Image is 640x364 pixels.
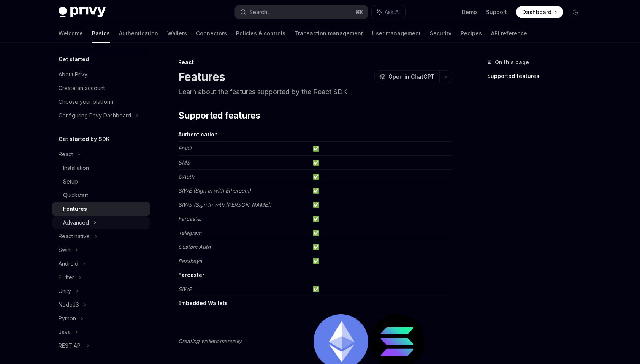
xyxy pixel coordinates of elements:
[178,159,190,166] em: SMS
[355,9,363,15] span: ⌘ K
[178,272,204,278] strong: Farcaster
[178,59,452,66] div: React
[178,215,202,222] em: Farcaster
[486,8,507,16] a: Support
[59,273,74,282] div: Flutter
[461,24,482,43] a: Recipes
[52,202,150,216] a: Features
[310,184,452,198] td: ✅
[178,286,192,292] em: SIWF
[59,286,71,296] div: Unity
[516,6,563,18] a: Dashboard
[59,259,78,268] div: Android
[167,24,187,43] a: Wallets
[487,70,588,82] a: Supported features
[59,111,131,120] div: Configuring Privy Dashboard
[522,8,551,16] span: Dashboard
[63,163,89,173] div: Installation
[178,338,242,344] em: Creating wallets manually
[310,282,452,296] td: ✅
[178,258,202,264] em: Passkeys
[52,81,150,95] a: Create an account
[59,84,105,93] div: Create an account
[52,95,150,109] a: Choose your platform
[178,300,228,306] strong: Embedded Wallets
[372,5,405,19] button: Ask AI
[178,173,194,180] em: OAuth
[310,156,452,170] td: ✅
[59,55,89,64] h5: Get started
[52,161,150,175] a: Installation
[310,240,452,254] td: ✅
[178,229,201,236] em: Telegram
[59,232,90,241] div: React native
[388,73,435,81] span: Open in ChatGPT
[59,328,71,337] div: Java
[310,226,452,240] td: ✅
[385,8,400,16] span: Ask AI
[59,24,83,43] a: Welcome
[92,24,110,43] a: Basics
[178,109,260,122] span: Supported features
[178,70,225,84] h1: Features
[63,177,78,186] div: Setup
[491,24,527,43] a: API reference
[374,70,439,83] button: Open in ChatGPT
[59,135,110,144] h5: Get started by SDK
[430,24,451,43] a: Security
[495,58,529,67] span: On this page
[178,131,218,138] strong: Authentication
[178,244,211,250] em: Custom Auth
[310,198,452,212] td: ✅
[59,314,76,323] div: Python
[178,145,191,152] em: Email
[462,8,477,16] a: Demo
[310,254,452,268] td: ✅
[235,5,368,19] button: Search...⌘K
[310,212,452,226] td: ✅
[178,201,271,208] em: SIWS (Sign In with [PERSON_NAME])
[52,68,150,81] a: About Privy
[63,191,88,200] div: Quickstart
[52,188,150,202] a: Quickstart
[59,7,106,17] img: dark logo
[178,187,251,194] em: SIWE (Sign In with Ethereum)
[372,24,421,43] a: User management
[63,218,89,227] div: Advanced
[59,150,73,159] div: React
[178,87,452,97] p: Learn about the features supported by the React SDK
[63,204,87,214] div: Features
[196,24,227,43] a: Connectors
[569,6,581,18] button: Toggle dark mode
[52,175,150,188] a: Setup
[295,24,363,43] a: Transaction management
[310,142,452,156] td: ✅
[236,24,285,43] a: Policies & controls
[310,170,452,184] td: ✅
[59,341,82,350] div: REST API
[249,8,271,17] div: Search...
[59,300,79,309] div: NodeJS
[59,97,113,106] div: Choose your platform
[119,24,158,43] a: Authentication
[59,245,71,255] div: Swift
[59,70,87,79] div: About Privy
